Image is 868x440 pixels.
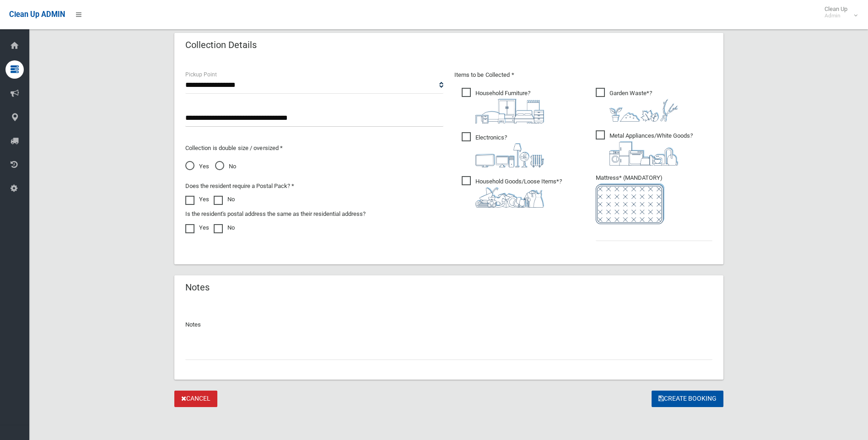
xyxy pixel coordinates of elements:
span: Household Goods/Loose Items* [462,176,562,208]
label: Does the resident require a Postal Pack? * [185,181,294,192]
header: Notes [174,279,221,296]
i: ? [609,132,693,166]
span: No [215,161,236,172]
label: Yes [185,194,209,205]
p: Items to be Collected * [454,70,712,80]
img: 36c1b0289cb1767239cdd3de9e694f19.png [609,141,678,166]
img: e7408bece873d2c1783593a074e5cb2f.png [596,183,664,224]
label: No [214,222,235,233]
header: Collection Details [174,36,268,54]
label: No [214,194,235,205]
img: 4fd8a5c772b2c999c83690221e5242e0.png [609,99,678,122]
label: Yes [185,222,209,233]
label: Is the resident's postal address the same as their residential address? [185,209,366,220]
i: ? [475,134,544,167]
span: Clean Up [820,5,857,19]
span: Clean Up ADMIN [9,10,65,19]
span: Metal Appliances/White Goods [596,130,693,166]
img: aa9efdbe659d29b613fca23ba79d85cb.png [475,99,544,123]
img: 394712a680b73dbc3d2a6a3a7ffe5a07.png [475,143,544,167]
p: Collection is double size / oversized * [185,143,443,154]
img: b13cc3517677393f34c0a387616ef184.png [475,187,544,208]
span: Household Furniture [462,88,544,123]
a: Cancel [174,391,217,408]
small: Admin [825,12,847,19]
span: Yes [185,161,209,172]
span: Mattress* (MANDATORY) [596,174,712,224]
i: ? [609,90,678,122]
p: Notes [185,319,712,330]
span: Garden Waste* [596,88,678,122]
i: ? [475,90,544,123]
span: Electronics [462,132,544,167]
i: ? [475,178,562,208]
button: Create Booking [652,391,723,408]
